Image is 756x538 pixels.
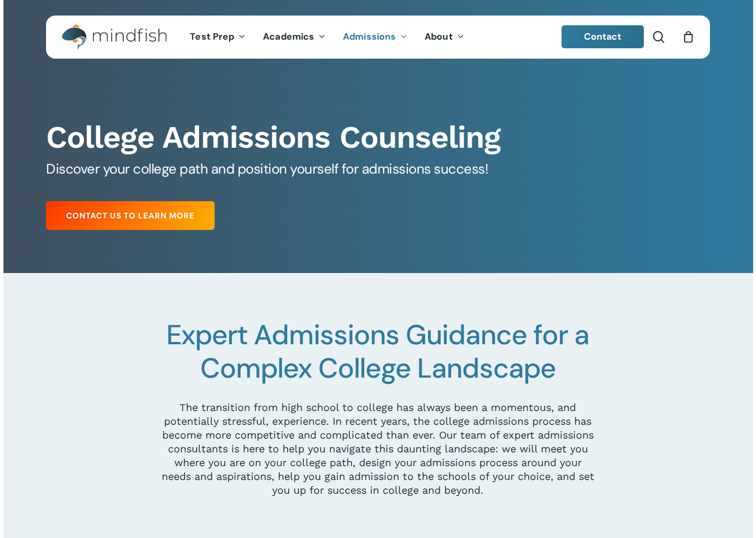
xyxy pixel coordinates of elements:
span: About [425,30,453,43]
a: Cart [682,30,694,43]
a: Academics [254,32,334,42]
span: Contact [584,30,622,43]
a: Contact Us to Learn More [46,201,215,230]
a: Contact [562,25,644,48]
span: Contact Us to Learn More [66,210,194,221]
header: Main Menu [46,16,710,59]
span: Expert Admissions Guidance for a Complex College Landscape [166,317,589,386]
span: Discover your college path and position yourself for admissions success! [46,160,488,178]
b: College Admissions Counseling [46,119,501,155]
span: Academics [263,30,314,43]
span: The transition from high school to college has always been a momentous, and potentially stressful... [162,401,594,496]
span: Test Prep [190,30,234,43]
nav: Main Menu [181,16,472,59]
a: Admissions [334,32,416,42]
a: Test Prep [181,32,254,42]
span: Admissions [343,30,396,43]
a: About [416,32,473,42]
